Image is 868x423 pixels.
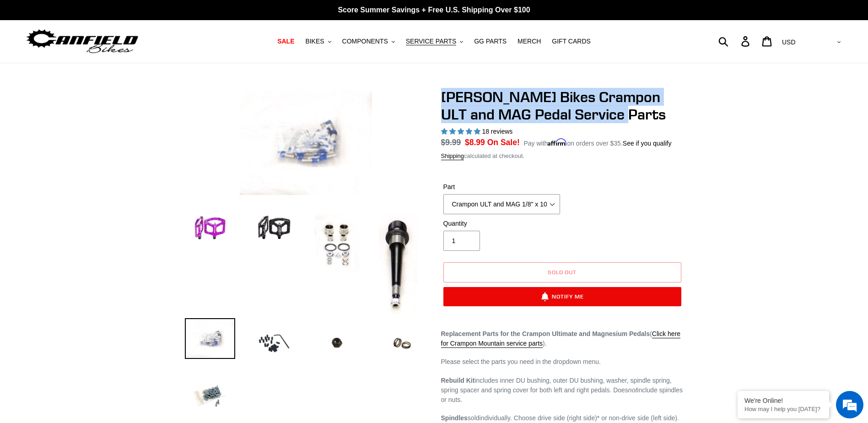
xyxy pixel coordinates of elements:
strong: Rebuild Kit [441,377,475,384]
a: Click here for Crampon Mountain service parts [441,330,681,348]
span: Affirm [548,138,567,146]
p: includes inner DU bushing, outer DU bushing, washer, spindle spring, spring spacer and spring cov... [441,376,684,405]
img: Load image into Gallery viewer, Canfield Bikes Crampon ULT and MAG Pedal Service Parts [313,318,363,366]
strong: Replacement Parts for the Crampon Ultimate and Magnesium Pedals [441,330,650,337]
img: Load image into Gallery viewer, Canfield Bikes Crampon ULT and MAG Pedal Service Parts [313,211,363,277]
div: Chat with us now [61,51,167,63]
div: Minimize live chat window [150,5,172,27]
button: BIKES [301,35,335,48]
span: BIKES [305,38,324,45]
img: Load image into Gallery viewer, Canfield Bikes Crampon ULT and MAG Pedal Service Parts [185,211,235,246]
input: Search [723,31,747,51]
span: sold [468,414,480,422]
span: SALE [277,38,294,45]
img: Load image into Gallery viewer, Canfield Bikes Crampon ULT and MAG Pedal Service Parts [185,371,235,422]
label: Quantity [443,219,560,228]
a: GG PARTS [469,35,511,48]
p: Please select the parts you need in the dropdown menu. [441,357,684,367]
img: Load image into Gallery viewer, Canfield Bikes Crampon ULT and MAG Pedal Service Parts [377,211,420,315]
em: not [628,386,637,394]
s: $9.99 [441,138,461,147]
span: $8.99 [465,138,485,147]
img: Canfield Bikes [25,27,140,56]
button: SERVICE PARTS [401,35,468,48]
span: GG PARTS [474,38,507,45]
div: We're Online! [744,397,822,404]
p: Pay with on orders over $35. [523,136,671,148]
a: GIFT CARDS [547,35,595,48]
div: Navigation go back [10,50,24,64]
span: On Sale! [487,136,520,148]
button: Notify Me [443,287,681,306]
span: SERVICE PARTS [406,38,456,45]
strong: Spindles [441,414,468,422]
img: d_696896380_company_1647369064580_696896380 [29,46,52,69]
span: Sold out [548,269,577,276]
textarea: Type your message and hit 'Enter' [5,250,174,282]
span: MERCH [518,38,541,45]
img: Load image into Gallery viewer, Canfield Bikes Crampon ULT and MAG Pedal Service Parts [377,318,427,369]
img: Load image into Gallery viewer, Canfield Bikes Crampon ULT and MAG Pedal Service Parts [249,318,299,369]
h1: [PERSON_NAME] Bikes Crampon ULT and MAG Pedal Service Parts [441,88,684,124]
p: ( ). [441,329,684,348]
a: See if you qualify - Learn more about Affirm Financing (opens in modal) [623,140,672,147]
a: SALE [273,35,299,48]
button: Sold out [443,262,681,282]
span: 18 reviews [482,128,512,135]
span: COMPONENTS [342,38,388,45]
p: How may I help you today? [744,406,822,412]
a: Shipping [441,152,464,160]
img: Load image into Gallery viewer, Canfield Bikes Crampon ULT and MAG Pedal Service Parts [249,211,299,246]
span: GIFT CARDS [552,38,591,45]
span: 5.00 stars [441,128,482,135]
label: Part [443,182,560,192]
div: calculated at checkout. [441,152,684,161]
img: Load image into Gallery viewer, Canfield Bikes Crampon ULT and MAG Pedal Service Parts [185,318,235,359]
button: COMPONENTS [338,35,399,48]
span: We're online! [53,115,126,208]
a: MERCH [513,35,545,48]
